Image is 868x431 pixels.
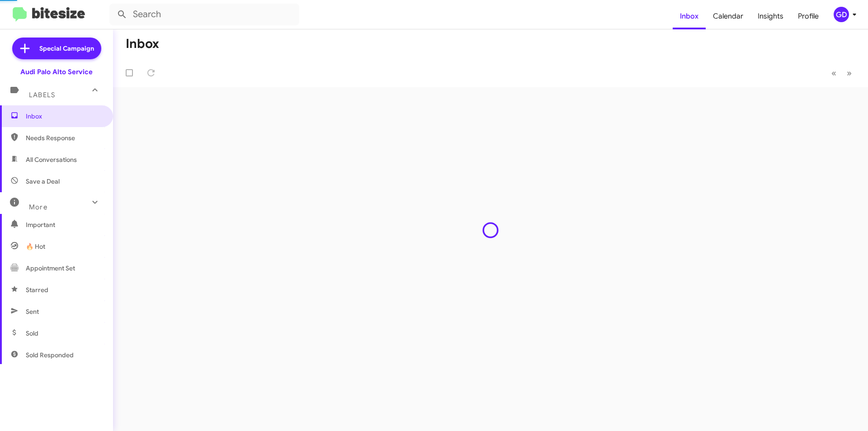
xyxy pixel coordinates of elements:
[791,3,826,29] a: Profile
[26,307,39,316] span: Sent
[26,133,103,142] span: Needs Response
[20,67,93,76] div: Audi Palo Alto Service
[841,64,857,82] button: Next
[847,67,852,79] span: »
[750,3,791,29] a: Insights
[26,350,74,360] span: Sold Responded
[26,242,45,251] span: 🔥 Hot
[826,64,842,82] button: Previous
[26,112,103,121] span: Inbox
[26,285,48,294] span: Starred
[26,155,77,164] span: All Conversations
[26,329,38,338] span: Sold
[706,3,750,29] a: Calendar
[831,67,836,79] span: «
[26,264,75,273] span: Appointment Set
[39,44,94,53] span: Special Campaign
[12,38,101,59] a: Special Campaign
[29,91,55,99] span: Labels
[826,64,857,82] nav: Page navigation example
[26,220,103,229] span: Important
[29,203,47,211] span: More
[826,7,858,22] button: GD
[109,4,299,25] input: Search
[26,177,60,186] span: Save a Deal
[673,3,706,29] a: Inbox
[834,7,849,22] div: GD
[126,37,159,51] h1: Inbox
